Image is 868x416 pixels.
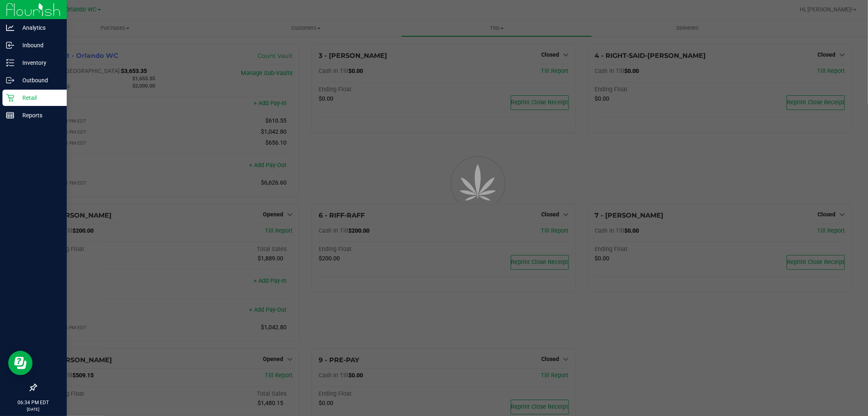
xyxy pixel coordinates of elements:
iframe: Resource center [8,351,33,375]
p: Outbound [14,75,63,85]
inline-svg: Outbound [6,76,14,84]
p: Retail [14,93,63,103]
p: [DATE] [4,406,63,412]
inline-svg: Retail [6,94,14,102]
p: Analytics [14,23,63,33]
inline-svg: Analytics [6,24,14,32]
p: Inventory [14,58,63,68]
inline-svg: Inventory [6,59,14,67]
inline-svg: Reports [6,111,14,119]
p: Inbound [14,40,63,50]
inline-svg: Inbound [6,41,14,49]
p: 06:34 PM EDT [4,399,63,406]
p: Reports [14,110,63,120]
